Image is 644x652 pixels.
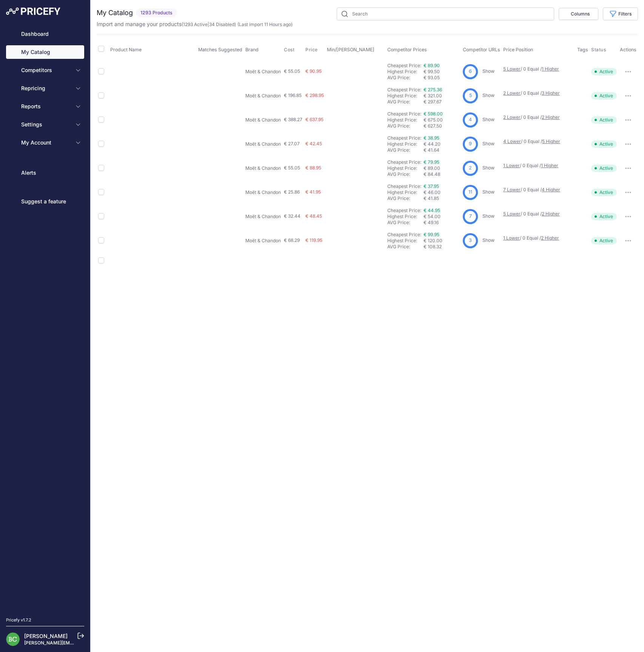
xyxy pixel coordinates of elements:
[603,8,638,20] button: Filters
[305,117,324,122] span: € 637.95
[542,138,560,144] a: 5 Higher
[424,214,441,219] span: € 54.00
[387,183,421,189] a: Cheapest Price:
[183,22,208,27] a: 1293 Active
[182,22,236,27] span: ( | )
[110,47,142,52] span: Product Name
[387,195,424,201] div: AVG Price:
[591,47,606,53] span: Status
[424,159,439,165] a: € 79.95
[482,68,495,74] a: Show
[284,213,300,219] span: € 32.44
[591,140,617,148] span: Active
[591,189,617,196] span: Active
[424,189,441,195] span: € 46.00
[97,20,293,28] p: Import and manage your products
[424,87,442,92] a: € 275.36
[387,135,421,141] a: Cheapest Price:
[6,81,84,95] button: Repricing
[245,93,281,99] p: Moët & Chandon
[387,238,424,244] div: Highest Price:
[542,114,560,120] a: 2 Higher
[245,189,281,195] p: Moët & Chandon
[237,22,293,27] span: (Last import 11 Hours ago)
[482,189,495,195] a: Show
[6,100,84,113] button: Reports
[305,237,322,243] span: € 119.95
[591,92,617,100] span: Active
[387,87,421,92] a: Cheapest Price:
[6,195,84,208] a: Suggest a feature
[482,165,495,171] a: Show
[387,244,424,250] div: AVG Price:
[559,8,598,20] button: Columns
[284,189,300,195] span: € 25.86
[6,136,84,149] button: My Account
[503,66,570,72] p: / 0 Equal /
[424,183,439,189] a: € 37.95
[387,99,424,105] div: AVG Price:
[284,237,300,243] span: € 68.29
[503,211,521,217] a: 5 Lower
[620,47,636,52] span: Actions
[424,99,460,105] div: € 297.67
[468,189,472,196] span: 11
[305,92,324,98] span: € 298.95
[24,633,68,639] a: [PERSON_NAME]
[424,135,439,141] a: € 38.95
[21,121,71,128] span: Settings
[245,47,259,52] span: Brand
[305,141,322,146] span: € 42.45
[387,147,424,153] div: AVG Price:
[424,238,442,243] span: € 120.00
[284,141,300,146] span: € 27.07
[305,189,321,195] span: € 41.95
[6,617,31,623] div: Pricefy v1.7.2
[305,47,319,53] button: Price
[209,22,234,27] a: 34 Disabled
[424,171,460,177] div: € 84.48
[387,47,427,52] span: Competitor Prices
[97,8,133,18] h2: My Catalog
[284,47,294,53] span: Cost
[542,187,560,192] a: 4 Higher
[503,163,570,169] p: / 0 Equal /
[424,195,460,201] div: € 41.85
[284,117,302,122] span: € 388.27
[469,116,472,123] span: 4
[387,123,424,129] div: AVG Price:
[469,165,472,172] span: 2
[577,47,588,52] span: Tags
[482,117,495,122] a: Show
[503,187,521,192] a: 7 Lower
[387,165,424,171] div: Highest Price:
[469,213,472,220] span: 7
[591,165,617,172] span: Active
[482,237,495,243] a: Show
[387,75,424,81] div: AVG Price:
[387,141,424,147] div: Highest Price:
[542,211,560,217] a: 2 Higher
[503,114,570,120] p: / 0 Equal /
[387,220,424,226] div: AVG Price:
[245,69,281,75] p: Moët & Chandon
[469,237,472,244] span: 3
[503,235,520,241] a: 1 Lower
[284,47,296,53] button: Cost
[503,211,570,217] p: / 0 Equal /
[337,8,554,20] input: Search
[591,213,617,220] span: Active
[305,165,321,171] span: € 88.95
[387,189,424,195] div: Highest Price:
[136,9,177,17] span: 1293 Products
[503,235,570,241] p: / 0 Equal /
[591,68,617,75] span: Active
[541,163,558,168] a: 1 Higher
[387,117,424,123] div: Highest Price:
[591,116,617,124] span: Active
[424,75,460,81] div: € 93.05
[503,90,570,96] p: / 0 Equal /
[424,63,440,68] a: € 89.90
[387,232,421,237] a: Cheapest Price:
[6,63,84,77] button: Competitors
